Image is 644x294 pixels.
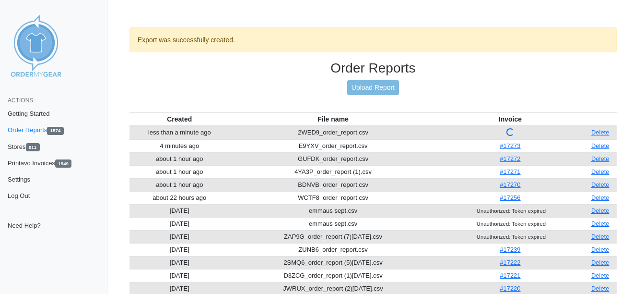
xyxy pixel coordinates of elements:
[591,194,609,201] a: Delete
[230,152,437,165] td: GUFDK_order_report.csv
[129,27,617,52] div: Export was successfully created.
[500,155,520,162] a: #17272
[230,217,437,230] td: emmaus sept.csv
[230,269,437,282] td: D3ZCG_order_report (1)[DATE].csv
[129,217,230,230] td: [DATE]
[347,80,399,95] a: Upload Report
[129,60,617,76] h3: Order Reports
[47,127,63,135] span: 1574
[230,165,437,178] td: 4YA3P_order_report (1).csv
[500,246,520,253] a: #17239
[129,112,230,126] th: Created
[500,181,520,188] a: #17270
[230,139,437,152] td: E9YXV_order_report.csv
[230,243,437,256] td: ZUNB6_order_report.csv
[129,126,230,140] td: less than a minute ago
[8,97,33,104] span: Actions
[591,129,609,136] a: Delete
[591,272,609,279] a: Delete
[438,233,582,241] div: Unauthorized: Token expired
[438,207,582,215] div: Unauthorized: Token expired
[500,142,520,149] a: #17273
[230,112,437,126] th: File name
[230,191,437,204] td: WCTF8_order_report.csv
[129,269,230,282] td: [DATE]
[500,259,520,266] a: #17222
[55,159,71,168] span: 1549
[129,256,230,269] td: [DATE]
[129,243,230,256] td: [DATE]
[591,285,609,292] a: Delete
[591,181,609,188] a: Delete
[500,285,520,292] a: #17220
[230,256,437,269] td: 2SMQ6_order_report (5)[DATE].csv
[129,204,230,217] td: [DATE]
[129,178,230,191] td: about 1 hour ago
[500,168,520,175] a: #17271
[230,126,437,140] td: 2WED9_order_report.csv
[591,246,609,253] a: Delete
[436,112,584,126] th: Invoice
[129,165,230,178] td: about 1 hour ago
[438,220,582,228] div: Unauthorized: Token expired
[230,230,437,243] td: ZAP9G_order_report (7)[DATE].csv
[129,139,230,152] td: 4 minutes ago
[500,272,520,279] a: #17221
[591,259,609,266] a: Delete
[26,143,40,151] span: 811
[591,220,609,227] a: Delete
[591,207,609,214] a: Delete
[129,191,230,204] td: about 22 hours ago
[230,178,437,191] td: BDNVB_order_report.csv
[591,142,609,149] a: Delete
[129,152,230,165] td: about 1 hour ago
[591,168,609,175] a: Delete
[129,230,230,243] td: [DATE]
[500,194,520,201] a: #17256
[591,233,609,240] a: Delete
[230,204,437,217] td: emmaus sept.csv
[591,155,609,162] a: Delete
